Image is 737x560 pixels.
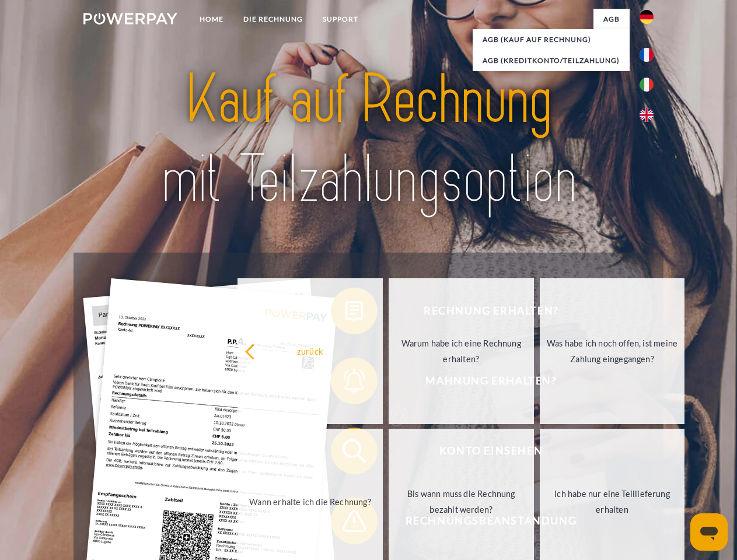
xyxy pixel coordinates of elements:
[83,13,177,24] img: logo-powerpay-white.svg
[640,108,654,122] img: en
[313,9,368,30] a: SUPPORT
[473,29,630,50] a: AGB (Kauf auf Rechnung)
[547,335,678,367] div: Was habe ich noch offen, ist meine Zahlung eingegangen?
[547,486,678,517] div: Ich habe nur eine Teillieferung erhalten
[244,343,376,359] div: zurück
[190,9,233,30] a: Home
[244,494,376,509] div: Wann erhalte ich die Rechnung?
[640,10,654,24] img: de
[396,335,527,367] div: Warum habe ich eine Rechnung erhalten?
[233,9,313,30] a: DIE RECHNUNG
[640,78,654,92] img: it
[111,56,626,223] img: title-powerpay_de.svg
[690,513,728,551] iframe: Schaltfläche zum Öffnen des Messaging-Fensters
[540,278,685,424] a: Was habe ich noch offen, ist meine Zahlung eingegangen?
[473,50,630,71] a: AGB (Kreditkonto/Teilzahlung)
[593,9,630,30] a: agb
[640,48,654,62] img: fr
[396,486,527,517] div: Bis wann muss die Rechnung bezahlt werden?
